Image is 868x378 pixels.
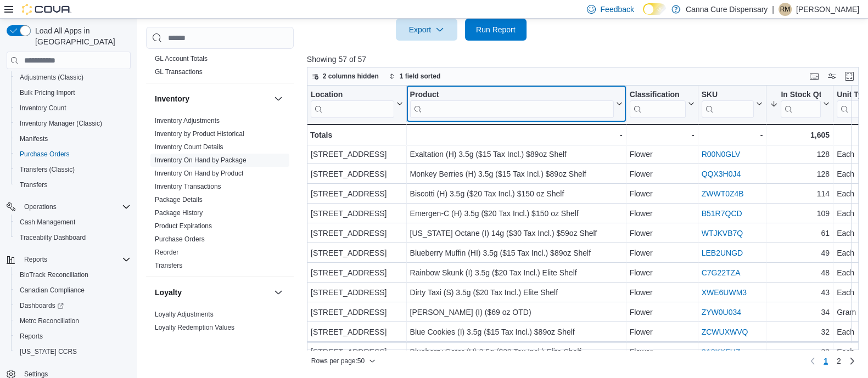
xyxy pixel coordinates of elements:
span: Run Report [476,24,516,35]
span: Inventory On Hand by Product [155,170,243,178]
div: Dirty Taxi (S) 3.5g ($20 Tax Incl.) Elite Shelf [410,286,622,300]
span: Dashboards [15,299,131,312]
button: Manifests [11,131,135,146]
div: 32 [770,326,830,339]
ul: Pagination for preceding grid [819,352,845,370]
input: Dark Mode [643,3,666,15]
div: Finance [146,53,294,83]
button: BioTrack Reconciliation [11,267,135,283]
span: Load All Apps in [GEOGRAPHIC_DATA] [31,25,131,47]
button: Reports [11,329,135,344]
button: 2 columns hidden [307,70,383,83]
button: Inventory [155,94,270,105]
div: [STREET_ADDRESS] [311,188,403,201]
span: Inventory Manager (Classic) [15,117,131,130]
span: Transfers [20,180,47,189]
a: BioTrack Reconciliation [15,268,93,281]
span: Loyalty Redemption Values [155,324,234,332]
div: Product [410,90,613,100]
a: B51R7QCD [701,210,742,218]
a: Bulk Pricing Import [15,86,80,99]
span: Purchase Orders [20,150,70,159]
a: Inventory Count Details [155,144,223,151]
div: Inventory [146,115,294,277]
h3: Loyalty [155,287,182,298]
a: Manifests [15,132,52,145]
a: Package History [155,210,203,217]
a: Inventory Count [15,101,71,115]
span: Metrc Reconciliation [20,317,79,325]
button: Operations [2,199,135,215]
button: Classification [629,90,694,118]
div: SKU URL [701,90,754,118]
div: - [701,128,763,142]
div: [PERSON_NAME] (I) ($69 oz OTD) [410,306,622,319]
div: 48 [770,267,830,280]
div: Blueberry Muffin (HI) 3.5g ($15 Tax Incl.) $89oz Shelf [410,247,622,260]
p: Showing 57 of 57 [307,54,864,65]
span: Inventory Transactions [155,183,221,191]
a: QQX3H0J4 [701,170,741,179]
div: Flower [629,286,694,300]
span: Adjustments (Classic) [15,71,131,84]
button: Metrc Reconciliation [11,313,135,329]
span: Washington CCRS [15,345,131,358]
div: 49 [770,247,830,260]
a: Traceabilty Dashboard [15,231,90,244]
a: Loyalty Adjustments [155,311,214,319]
div: In Stock Qty [781,90,821,118]
button: Inventory Manager (Classic) [11,116,135,131]
button: Operations [20,200,61,213]
div: Loyalty [146,308,294,339]
div: 32 [770,346,830,359]
div: Blueberry Gator (H) 3.5g ($20 Tax Incl.) Elite Shelf [410,346,622,359]
button: Loyalty [155,287,270,298]
div: [STREET_ADDRESS] [311,326,403,339]
button: Page 1 of 2 [819,352,832,370]
a: Inventory Manager (Classic) [15,117,107,130]
div: [STREET_ADDRESS] [311,207,403,221]
span: Inventory by Product Historical [155,130,244,139]
a: Dashboards [11,298,135,313]
span: Rows per page : 50 [311,357,365,365]
div: Biscotti (H) 3.5g ($20 Tax Incl.) $150 oz Shelf [410,188,622,201]
div: Rainbow Skunk (I) 3.5g ($20 Tax Incl.) Elite Shelf [410,267,622,280]
a: Inventory On Hand by Package [155,157,247,165]
button: Purchase Orders [11,146,135,162]
div: 34 [770,306,830,319]
button: Canadian Compliance [11,283,135,298]
div: Flower [629,346,694,359]
span: Inventory Count Details [155,143,223,152]
div: 43 [770,286,830,300]
span: Cash Management [20,218,75,227]
div: Flower [629,168,694,181]
div: 109 [770,207,830,221]
span: Dashboards [20,301,64,310]
button: Product [410,90,622,118]
div: [STREET_ADDRESS] [311,286,403,300]
span: Transfers [155,262,182,270]
button: Display options [825,70,838,83]
span: Package Details [155,196,203,205]
span: Reports [20,253,131,266]
button: Inventory Count [11,100,135,116]
span: Inventory Adjustments [155,117,220,126]
span: Operations [20,200,131,213]
a: Transfers [15,178,52,191]
div: 61 [770,227,830,240]
div: Totals [310,128,403,142]
div: [STREET_ADDRESS] [311,227,403,240]
div: 128 [770,148,830,161]
a: Inventory Adjustments [155,117,220,125]
button: Traceabilty Dashboard [11,230,135,245]
span: Operations [24,202,57,211]
span: [US_STATE] CCRS [20,347,77,356]
a: Product Expirations [155,223,212,230]
div: - [410,128,622,142]
div: [STREET_ADDRESS] [311,148,403,161]
span: Bulk Pricing Import [20,88,75,97]
span: Purchase Orders [15,148,131,161]
button: Enter fullscreen [843,70,856,83]
button: Transfers (Classic) [11,162,135,177]
div: Classification [629,90,685,100]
